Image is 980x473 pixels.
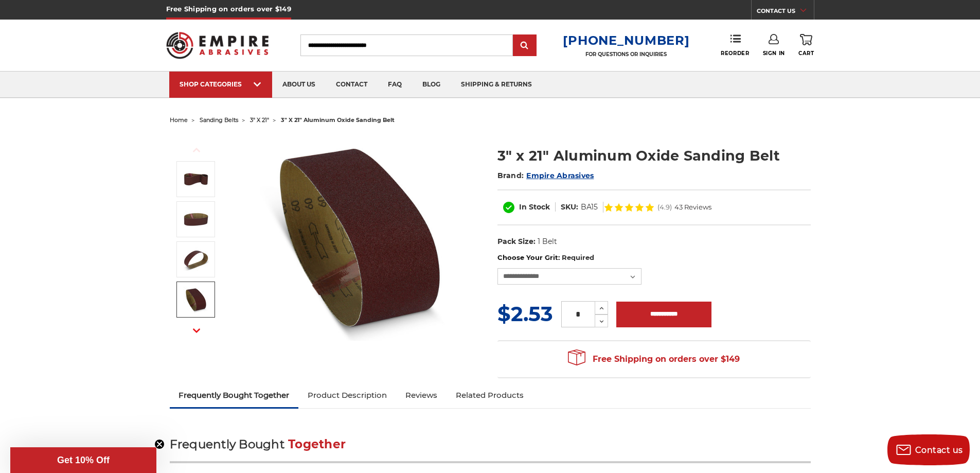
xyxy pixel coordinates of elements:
a: faq [378,72,412,98]
span: Contact us [915,445,963,455]
small: Required [562,253,594,261]
label: Choose Your Grit: [497,253,811,263]
img: 3" x 21" Aluminum Oxide Sanding Belt [258,135,464,341]
img: 3" x 21" Sanding Belt - AOX [183,287,209,312]
span: Together [288,437,346,451]
a: [PHONE_NUMBER] [563,33,689,48]
div: Get 10% OffClose teaser [10,447,156,473]
span: Get 10% Off [57,455,110,465]
dt: Pack Size: [497,236,536,247]
button: Previous [184,139,209,161]
dd: 1 Belt [538,236,557,247]
a: contact [326,72,378,98]
a: Frequently Bought Together [170,384,299,407]
input: Submit [514,36,535,56]
a: Reorder [721,34,749,56]
dt: SKU: [561,202,578,213]
a: blog [412,72,451,98]
a: Cart [798,34,814,57]
a: about us [272,72,326,98]
a: home [170,116,188,124]
span: Cart [798,50,814,57]
span: Free Shipping on orders over $149 [568,349,740,370]
a: 3" x 21" [250,116,269,124]
span: Reorder [721,50,749,57]
dd: BA15 [581,202,598,213]
a: Product Description [298,384,396,407]
span: $2.53 [497,301,553,326]
span: Frequently Bought [170,437,284,451]
a: sanding belts [200,116,238,124]
img: 3" x 21" Sanding Belt - Aluminum Oxide [183,206,209,232]
a: shipping & returns [451,72,542,98]
a: Empire Abrasives [526,171,594,180]
span: (4.9) [657,204,672,211]
span: In Stock [519,202,550,212]
a: Reviews [396,384,447,407]
span: Brand: [497,171,524,180]
img: 3" x 21" AOX Sanding Belt [183,247,209,272]
img: Empire Abrasives [166,25,269,65]
button: Contact us [887,434,970,465]
span: 3" x 21" aluminum oxide sanding belt [281,116,395,124]
a: Related Products [447,384,533,407]
button: Close teaser [154,439,165,449]
span: 43 Reviews [674,204,711,211]
p: FOR QUESTIONS OR INQUIRIES [563,51,689,58]
img: 3" x 21" Aluminum Oxide Sanding Belt [183,166,209,192]
div: SHOP CATEGORIES [180,80,262,88]
button: Next [184,320,209,342]
a: CONTACT US [757,5,814,20]
span: Sign In [763,50,785,57]
h1: 3" x 21" Aluminum Oxide Sanding Belt [497,146,811,166]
